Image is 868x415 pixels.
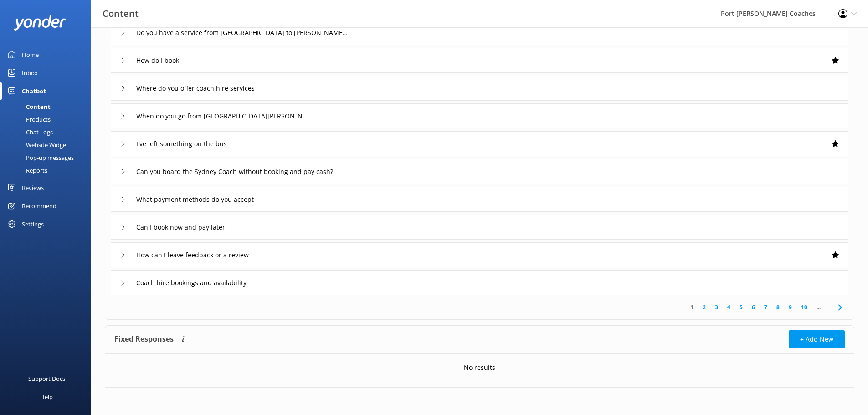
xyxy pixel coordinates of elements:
a: Reports [5,164,91,177]
span: ... [812,303,825,312]
a: Content [5,100,91,113]
a: 5 [735,303,747,312]
a: 6 [747,303,760,312]
img: yonder-white-logo.png [14,15,66,31]
div: Website Widget [5,138,68,151]
a: 4 [723,303,735,312]
div: Inbox [22,64,38,82]
div: Content [5,100,51,113]
a: 2 [698,303,710,312]
div: Recommend [22,197,56,215]
a: 10 [796,303,812,312]
div: Home [22,46,39,64]
div: Support Docs [28,369,65,388]
a: 8 [772,303,784,312]
a: Website Widget [5,138,91,151]
p: No results [464,363,495,373]
div: Reports [5,164,47,177]
a: 7 [760,303,772,312]
h4: Fixed Responses [114,330,174,348]
div: Products [5,113,51,126]
div: Help [40,388,53,406]
div: Chat Logs [5,126,53,138]
a: Chat Logs [5,126,91,138]
a: Pop-up messages [5,151,91,164]
a: 9 [784,303,796,312]
button: + Add New [789,330,845,348]
h3: Content [103,6,139,21]
a: Products [5,113,91,126]
a: 3 [710,303,723,312]
div: Pop-up messages [5,151,74,164]
div: Reviews [22,179,44,197]
div: Settings [22,215,44,233]
div: Chatbot [22,82,46,100]
a: 1 [686,303,698,312]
